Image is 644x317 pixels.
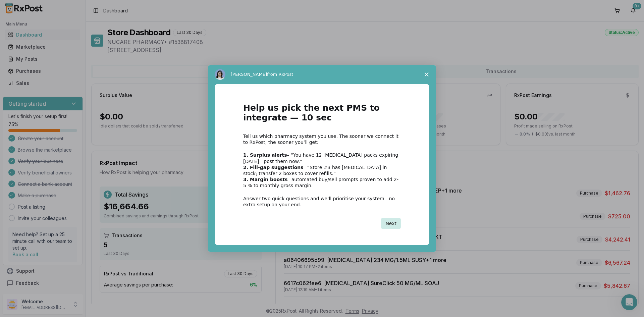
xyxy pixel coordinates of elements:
b: 3. Margin boosts [243,177,288,182]
b: 1. Surplus alerts [243,152,287,158]
button: Next [381,218,401,229]
div: Tell us which pharmacy system you use. The sooner we connect it to RxPost, the sooner you’ll get: [243,133,401,145]
span: [PERSON_NAME] [231,72,267,77]
span: from RxPost [267,72,293,77]
div: – “Store #3 has [MEDICAL_DATA] in stock; transfer 2 boxes to cover refills.” [243,164,401,176]
div: – automated buy/sell prompts proven to add 2-5 % to monthly gross margin. [243,176,401,189]
span: Close survey [417,65,436,84]
img: Profile image for Alice [215,69,225,80]
b: 2. Fill-gap suggestions [243,165,304,170]
h1: Help us pick the next PMS to integrate — 10 sec [243,103,401,126]
div: – “You have 12 [MEDICAL_DATA] packs expiring [DATE]—post them now.” [243,152,401,164]
div: Answer two quick questions and we’ll prioritise your system—no extra setup on your end. [243,196,401,208]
